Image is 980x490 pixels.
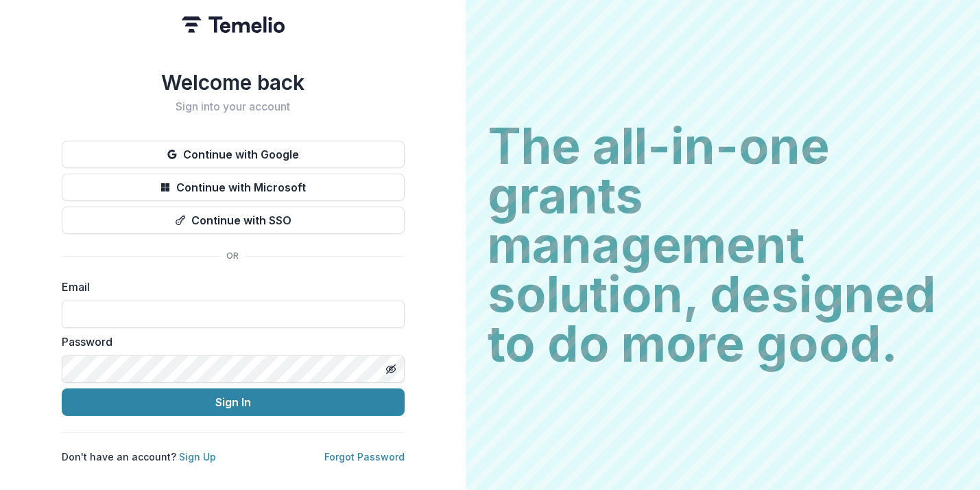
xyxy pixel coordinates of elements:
button: Continue with Google [62,141,405,168]
button: Toggle password visibility [380,358,402,380]
label: Email [62,279,396,295]
img: Temelio [182,16,285,33]
h2: Sign into your account [62,100,405,113]
button: Continue with SSO [62,207,405,234]
p: Don't have an account? [62,450,216,464]
button: Sign In [62,388,405,416]
a: Forgot Password [324,451,405,463]
button: Continue with Microsoft [62,174,405,201]
label: Password [62,334,396,350]
a: Sign Up [179,451,216,463]
h1: Welcome back [62,70,405,95]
